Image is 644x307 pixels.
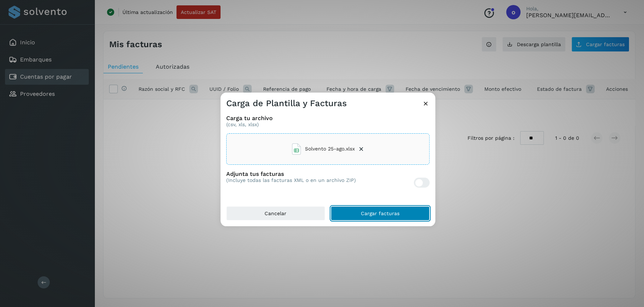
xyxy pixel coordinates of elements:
span: Cancelar [265,211,286,216]
button: Cancelar [226,206,325,221]
span: Cargar facturas [361,211,400,216]
h3: Carga tu archivo [226,115,430,122]
button: Cargar facturas [331,206,430,221]
p: (Incluye todas las facturas XML o en un archivo ZIP) [226,177,356,183]
p: (csv, xls, xlsx) [226,122,430,128]
h3: Carga de Plantilla y Facturas [226,98,347,109]
span: Solvento 25-ago.xlsx [305,145,355,153]
h3: Adjunta tus facturas [226,170,356,177]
